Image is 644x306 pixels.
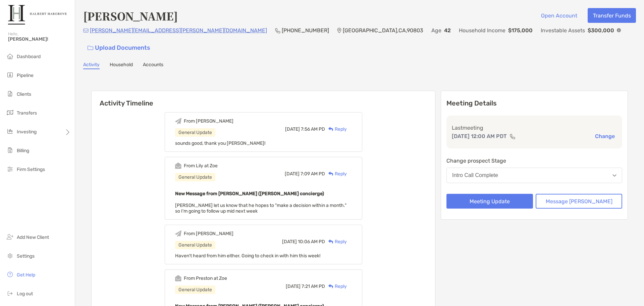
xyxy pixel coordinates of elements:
h4: [PERSON_NAME] [83,8,178,24]
div: Reply [325,283,347,290]
span: 7:09 AM PD [301,171,325,177]
h6: Activity Timeline [92,91,435,107]
img: Event icon [175,275,181,281]
img: communication type [509,134,516,139]
img: Open dropdown arrow [612,174,616,177]
img: Reply icon [328,239,333,244]
img: add_new_client icon [6,233,14,241]
div: General Update [175,241,215,249]
p: Household Income [459,26,505,35]
span: Settings [17,253,35,259]
p: 42 [444,26,451,35]
div: Reply [325,238,347,245]
div: Reply [325,170,347,177]
span: Get Help [17,272,35,278]
a: Household [110,62,133,69]
p: Age [431,26,441,35]
span: Log out [17,291,33,297]
p: $300,000 [588,26,614,35]
button: Transfer Funds [588,8,636,23]
img: firm-settings icon [6,165,14,173]
a: Activity [83,62,100,69]
a: Accounts [143,62,163,69]
p: [PERSON_NAME][EMAIL_ADDRESS][PERSON_NAME][DOMAIN_NAME] [90,26,267,35]
button: Meeting Update [446,194,533,209]
span: Dashboard [17,54,41,59]
div: From [PERSON_NAME] [184,118,233,124]
button: Change [593,133,617,140]
p: $175,000 [508,26,533,35]
img: clients icon [6,90,14,98]
span: Billing [17,148,29,154]
button: Intro Call Complete [446,168,622,183]
span: [PERSON_NAME] let us know that he hopes to "make a decision within a month." so I'm going to foll... [175,203,346,214]
img: Reply icon [328,127,333,131]
img: Reply icon [328,172,333,176]
p: Change prospect Stage [446,157,622,165]
img: Event icon [175,230,181,237]
div: From Lily at Zoe [184,163,218,169]
img: Info Icon [617,28,621,32]
span: Clients [17,91,31,97]
p: [PHONE_NUMBER] [282,26,329,35]
span: Add New Client [17,234,49,240]
div: General Update [175,286,215,294]
span: [DATE] [285,126,300,132]
div: From Preston at Zoe [184,275,227,281]
button: Open Account [536,8,582,23]
p: Meeting Details [446,99,622,107]
div: General Update [175,128,215,137]
span: Pipeline [17,73,34,78]
div: Intro Call Complete [452,172,498,178]
p: Investable Assets [541,26,585,35]
div: General Update [175,173,215,181]
div: Reply [325,126,347,133]
img: Event icon [175,163,181,169]
img: transfers icon [6,108,14,117]
div: From [PERSON_NAME] [184,231,233,236]
span: [DATE] [286,283,301,289]
span: sounds good, thank you [PERSON_NAME]! [175,140,265,146]
img: button icon [88,46,93,50]
img: Email Icon [83,29,89,33]
img: Zoe Logo [8,3,67,27]
p: [GEOGRAPHIC_DATA] , CA , 90803 [343,26,423,35]
span: [PERSON_NAME]! [8,36,71,42]
span: 10:06 AM PD [298,239,325,245]
img: Phone Icon [275,28,280,33]
span: [DATE] [285,171,300,177]
span: Firm Settings [17,167,45,172]
button: Message [PERSON_NAME] [536,194,622,209]
a: Upload Documents [83,41,155,55]
p: [DATE] 12:00 AM PDT [452,132,507,140]
img: dashboard icon [6,52,14,60]
img: Location Icon [337,28,341,33]
b: New Message from [PERSON_NAME] ([PERSON_NAME] concierge) [175,191,324,196]
p: Last meeting [452,124,617,132]
img: Reply icon [328,284,333,289]
img: logout icon [6,289,14,297]
span: Investing [17,129,37,135]
span: Haven't heard from him either. Going to check in with him this week! [175,253,320,259]
img: billing icon [6,146,14,154]
span: 7:21 AM PD [302,283,325,289]
img: settings icon [6,252,14,260]
img: get-help icon [6,270,14,278]
img: Event icon [175,118,181,124]
img: pipeline icon [6,71,14,79]
span: [DATE] [282,239,297,245]
span: 7:56 AM PD [301,126,325,132]
img: investing icon [6,127,14,135]
span: Transfers [17,110,37,116]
